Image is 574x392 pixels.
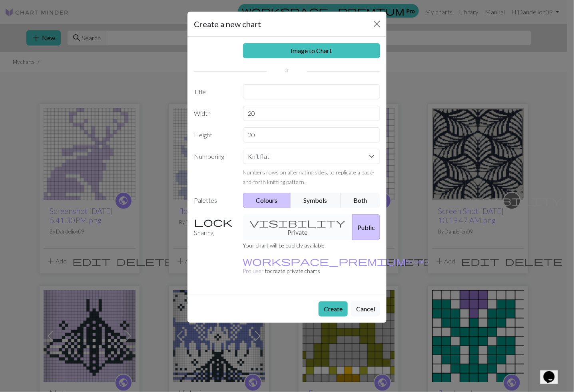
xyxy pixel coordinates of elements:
[540,360,566,384] iframe: chat widget
[243,169,375,185] small: Numbers rows on alternating sides, to replicate a back-and-forth knitting pattern.
[189,149,238,186] label: Numbering
[189,84,238,99] label: Title
[243,193,291,208] button: Colours
[243,258,429,274] a: Become a Pro user
[243,255,406,267] span: workspace_premium
[194,18,261,30] h5: Create a new chart
[243,258,429,274] small: to create private charts
[341,193,381,208] button: Both
[189,214,238,240] label: Sharing
[189,127,238,143] label: Height
[243,43,381,58] a: Image to Chart
[371,18,383,30] button: Close
[351,301,380,317] button: Cancel
[352,214,380,240] button: Public
[189,106,238,121] label: Width
[291,193,341,208] button: Symbols
[319,301,348,317] button: Create
[243,242,325,249] small: Your chart will be publicly available
[189,193,238,208] label: Palettes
